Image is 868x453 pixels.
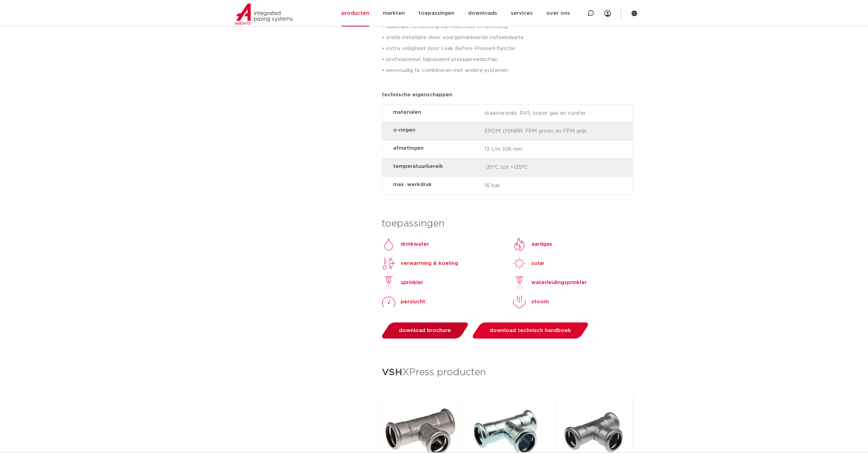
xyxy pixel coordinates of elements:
[513,276,587,290] a: waterleidingsprinkler
[484,162,593,173] span: -35°C tot +135°C
[531,298,549,306] p: stoom
[484,126,593,137] span: EPDM, (H)NBR, FPM groen en FPM grijs
[401,279,423,287] p: sprinkler
[484,180,593,191] span: 16 bar
[513,257,544,270] a: solarsolar
[382,295,425,309] a: perslucht
[382,217,633,231] h3: toepassingen
[393,126,479,134] strong: o-ringen
[393,162,479,171] strong: temperatuurbereik
[393,108,479,117] strong: materialen
[531,240,552,248] p: aardgas
[401,298,425,306] p: perslucht
[382,237,429,251] a: Drinkwaterdrinkwater
[382,237,396,251] img: Drinkwater
[513,257,526,270] img: solar
[484,108,593,119] span: staalverzinkt, RVS, koper gas en cunifer
[531,279,587,287] p: waterleidingsprinkler
[401,259,458,268] p: verwarming & koeling
[382,276,423,290] a: sprinkler
[471,322,590,339] a: download technisch handboek
[382,92,633,97] p: technische eigenschappen
[393,180,479,189] strong: max. werkdruk
[382,257,458,270] a: verwarming & koeling
[380,322,470,339] a: download brochure
[484,144,593,155] span: 12 t/m 108 mm
[531,259,544,268] p: solar
[401,240,429,248] p: drinkwater
[399,328,451,333] span: download brochure
[513,237,552,251] a: aardgas
[490,328,571,333] span: download technisch handboek
[513,295,549,309] a: stoom
[382,365,633,381] h3: XPress producten
[382,368,402,377] strong: VSH
[393,144,479,152] strong: afmetingen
